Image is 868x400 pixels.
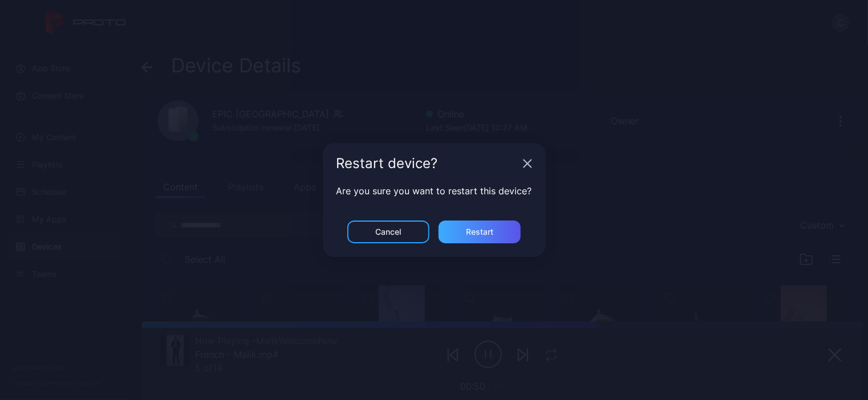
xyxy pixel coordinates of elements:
[376,227,401,236] div: Cancel
[347,221,429,243] button: Cancel
[336,184,532,198] p: Are you sure you want to restart this device?
[466,227,493,236] div: Restart
[439,221,521,243] button: Restart
[336,157,518,170] div: Restart device?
